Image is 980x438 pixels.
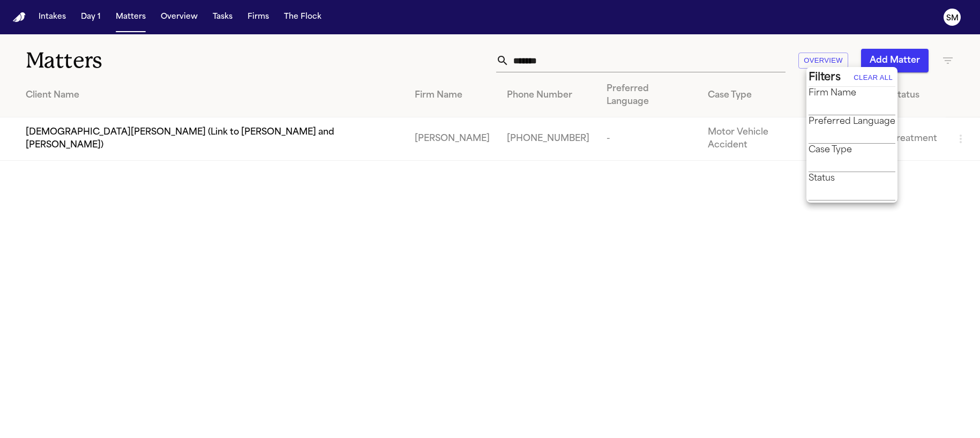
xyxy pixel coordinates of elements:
[894,106,896,108] button: Open
[894,135,896,137] button: Open
[809,87,895,100] h3: Firm Name
[809,115,895,128] h3: Preferred Language
[894,191,896,194] button: Open
[809,172,895,185] h3: Status
[894,163,896,165] button: Open
[809,144,895,157] h3: Case Type
[809,69,841,86] h2: Filters
[851,69,895,86] button: Clear All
